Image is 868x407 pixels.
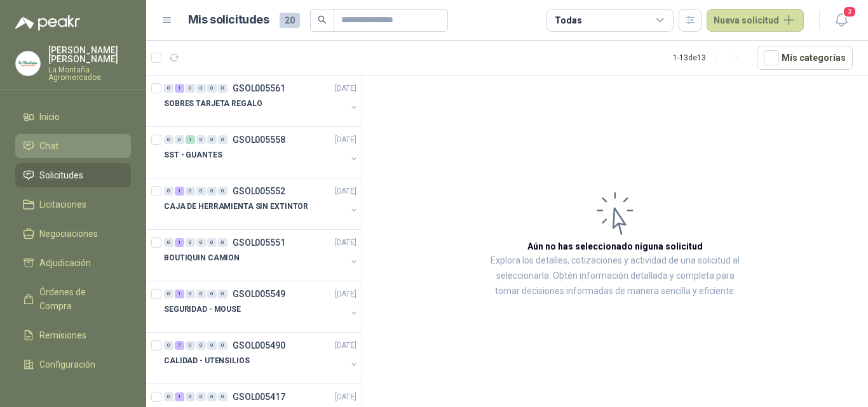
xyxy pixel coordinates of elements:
[233,84,285,93] p: GSOL005561
[196,135,206,144] div: 0
[233,238,285,247] p: GSOL005551
[233,135,285,144] p: GSOL005558
[15,163,131,187] a: Solicitudes
[164,238,173,247] div: 0
[175,187,184,196] div: 1
[164,290,173,298] div: 0
[164,235,359,276] a: 0 1 0 0 0 0 GSOL005551[DATE] BOUTIQUIN CAMION
[39,168,83,182] span: Solicitudes
[196,290,206,298] div: 0
[15,352,131,377] a: Configuración
[164,338,359,378] a: 0 7 0 0 0 0 GSOL005490[DATE] CALIDAD - UTENSILIOS
[318,15,327,24] span: search
[164,149,222,161] p: SST - GUANTES
[164,98,262,110] p: SOBRES TARJETA REGALO
[164,355,250,367] p: CALIDAD - UTENSILIOS
[233,290,285,298] p: GSOL005549
[164,84,173,93] div: 0
[164,132,359,173] a: 0 0 1 0 0 0 GSOL005558[DATE] SST - GUANTES
[15,105,131,129] a: Inicio
[335,391,356,403] p: [DATE]
[196,238,206,247] div: 0
[15,134,131,158] a: Chat
[186,135,195,144] div: 1
[15,251,131,275] a: Adjudicación
[673,48,747,68] div: 1 - 13 de 13
[207,84,217,93] div: 0
[175,84,184,93] div: 1
[335,134,356,146] p: [DATE]
[15,222,131,246] a: Negociaciones
[207,135,217,144] div: 0
[186,187,195,196] div: 0
[15,280,131,318] a: Órdenes de Compra
[164,135,173,144] div: 0
[188,11,269,29] h1: Mis solicitudes
[218,187,227,196] div: 0
[555,13,581,27] div: Todas
[164,392,173,401] div: 0
[39,328,86,342] span: Remisiones
[207,392,217,401] div: 0
[207,187,217,196] div: 0
[196,341,206,350] div: 0
[218,341,227,350] div: 0
[15,15,80,30] img: Logo peakr
[843,6,857,18] span: 3
[218,135,227,144] div: 0
[335,237,356,249] p: [DATE]
[164,252,240,264] p: BOUTIQUIN CAMION
[186,84,195,93] div: 0
[830,9,853,32] button: 3
[335,83,356,95] p: [DATE]
[164,201,308,213] p: CAJA DE HERRAMIENTA SIN EXTINTOR
[707,9,804,32] button: Nueva solicitud
[186,238,195,247] div: 0
[527,239,703,253] h3: Aún no has seleccionado niguna solicitud
[196,392,206,401] div: 0
[175,135,184,144] div: 0
[39,197,86,211] span: Licitaciones
[39,227,98,241] span: Negociaciones
[207,290,217,298] div: 0
[48,46,131,63] p: [PERSON_NAME] [PERSON_NAME]
[39,357,95,371] span: Configuración
[218,392,227,401] div: 0
[175,341,184,350] div: 7
[186,290,195,298] div: 0
[196,84,206,93] div: 0
[175,290,184,298] div: 1
[164,341,173,350] div: 0
[196,187,206,196] div: 0
[164,183,359,224] a: 0 1 0 0 0 0 GSOL005552[DATE] CAJA DE HERRAMIENTA SIN EXTINTOR
[335,340,356,352] p: [DATE]
[186,392,195,401] div: 0
[207,238,217,247] div: 0
[757,46,853,70] button: Mís categorías
[335,288,356,300] p: [DATE]
[15,323,131,347] a: Remisiones
[175,238,184,247] div: 1
[15,192,131,217] a: Licitaciones
[16,51,40,76] img: Company Logo
[233,187,285,196] p: GSOL005552
[48,66,131,81] p: La Montaña Agromercados
[39,285,119,313] span: Órdenes de Compra
[233,341,285,350] p: GSOL005490
[335,185,356,197] p: [DATE]
[164,286,359,327] a: 0 1 0 0 0 0 GSOL005549[DATE] SEGURIDAD - MOUSE
[164,81,359,121] a: 0 1 0 0 0 0 GSOL005561[DATE] SOBRES TARJETA REGALO
[39,110,60,124] span: Inicio
[218,238,227,247] div: 0
[164,187,173,196] div: 0
[39,256,91,270] span: Adjudicación
[218,290,227,298] div: 0
[207,341,217,350] div: 0
[39,139,58,153] span: Chat
[186,341,195,350] div: 0
[218,84,227,93] div: 0
[280,13,300,28] span: 20
[164,304,241,316] p: SEGURIDAD - MOUSE
[489,253,741,299] p: Explora los detalles, cotizaciones y actividad de una solicitud al seleccionarla. Obtén informaci...
[233,392,285,401] p: GSOL005417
